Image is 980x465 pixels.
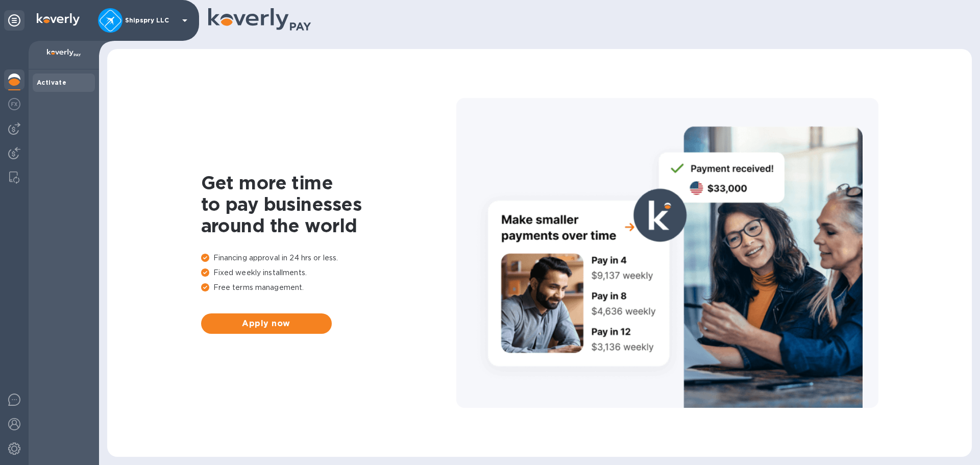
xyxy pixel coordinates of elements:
button: Apply now [201,313,332,334]
p: Free terms management. [201,282,456,293]
p: Shipspry LLC [125,17,176,24]
span: Apply now [209,317,324,330]
p: Financing approval in 24 hrs or less. [201,253,456,263]
h1: Get more time to pay businesses around the world [201,172,456,236]
div: Unpin categories [4,10,24,31]
b: Activate [37,79,66,86]
img: Logo [37,13,80,26]
img: Foreign exchange [8,98,20,110]
p: Fixed weekly installments. [201,267,456,278]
